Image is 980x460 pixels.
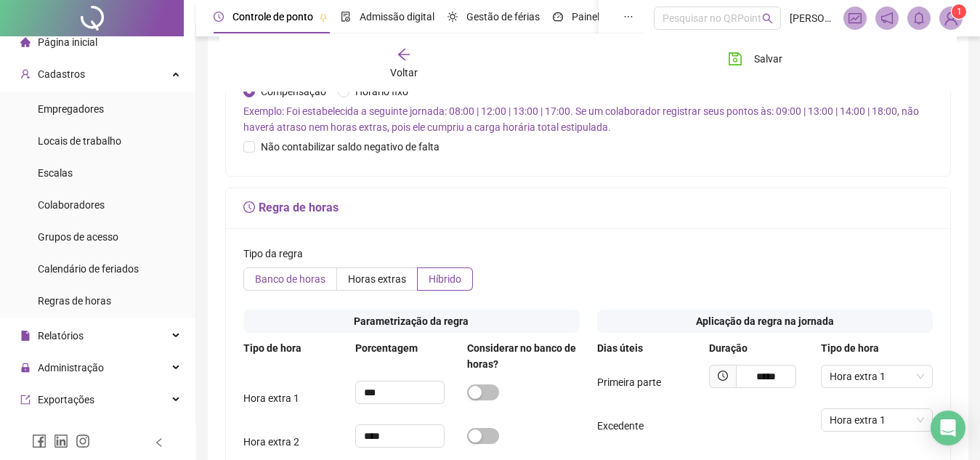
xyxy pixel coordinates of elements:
span: Colaboradores [38,199,105,211]
span: sun [448,12,458,22]
span: fund [849,12,862,25]
span: user-add [20,69,31,79]
span: Empregadores [38,103,104,115]
span: Hora extra 1 [830,409,924,431]
span: Regras de horas [38,295,111,307]
h5: Regra de horas [243,199,933,217]
span: export [20,395,31,405]
span: dashboard [553,12,563,22]
span: file [20,331,31,341]
button: Salvar [717,47,793,70]
span: linkedin [54,434,68,448]
span: Calendário de feriados [38,263,139,275]
span: Primeira parte [597,376,661,388]
span: Admissão digital [360,11,434,23]
span: file-done [341,12,351,22]
span: facebook [32,434,46,448]
span: [PERSON_NAME] [790,10,835,26]
span: pushpin [319,13,328,22]
span: instagram [76,434,90,448]
span: home [20,37,31,47]
span: Controle de ponto [232,11,313,23]
span: Horário fixo [349,84,414,100]
span: search [762,13,773,24]
span: Hora extra 1 [243,392,299,404]
span: clock-circle [214,12,224,22]
span: Compensação [255,84,332,100]
span: Hora extra 1 [830,366,924,387]
div: Open Intercom Messenger [931,411,965,445]
span: save [728,52,742,66]
span: Duração [709,342,748,354]
span: Escalas [38,167,73,179]
span: notification [880,12,894,25]
span: clock-circle [243,201,255,213]
span: Salvar [754,51,782,67]
span: Gestão de férias [466,11,540,23]
span: Tipo de hora [243,342,301,354]
span: Excedente [597,420,644,432]
span: Híbrido [429,273,461,285]
span: Voltar [390,67,418,78]
span: Relatórios [38,330,84,342]
span: Administração [38,362,104,374]
span: Painel do DP [572,11,628,23]
span: Locais de trabalho [38,135,121,147]
div: Aplicação da regra na jornada [597,310,934,333]
span: Grupos de acesso [38,231,118,243]
span: Horas extras [348,273,406,285]
span: Banco de horas [255,273,325,285]
span: bell [912,12,926,25]
span: ellipsis [623,12,633,22]
span: arrow-left [397,47,411,62]
span: Considerar no banco de horas? [467,342,576,370]
span: Porcentagem [355,342,418,354]
img: 91704 [940,7,962,29]
div: Parametrização da regra [243,310,580,333]
label: Tipo da regra [243,246,312,262]
span: Cadastros [38,68,85,80]
span: clock-circle [718,371,728,381]
sup: Atualize o seu contato no menu Meus Dados [952,4,966,19]
span: Página inicial [38,36,97,48]
span: left [154,437,164,448]
span: Tipo de hora [821,342,879,354]
span: lock [20,363,31,373]
span: Exemplo: Foi estabelecida a seguinte jornada: 08:00 | 12:00 | 13:00 | 17:00. Se um colaborador re... [243,105,919,133]
span: Não contabilizar saldo negativo de falta [255,139,445,155]
span: Dias úteis [597,342,643,354]
span: Hora extra 2 [243,436,299,448]
span: Exportações [38,394,94,405]
span: 1 [957,7,962,17]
